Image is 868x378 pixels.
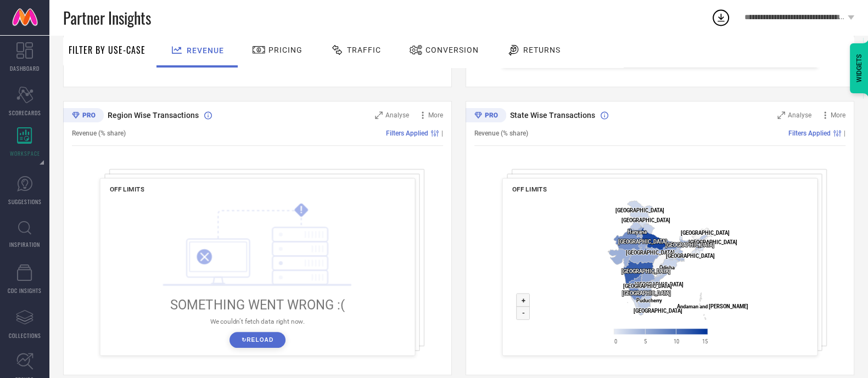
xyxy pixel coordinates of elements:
[170,298,345,313] span: SOMETHING WENT WRONG :(
[636,297,662,303] text: Puducherry
[9,109,41,117] span: SCORECARDS
[301,204,304,215] tspan: !
[659,264,675,270] text: Odisha
[635,281,684,287] text: [GEOGRAPHIC_DATA]
[108,111,199,120] span: Region Wise Transactions
[626,250,675,256] text: [GEOGRAPHIC_DATA]
[788,129,831,137] span: Filters Applied
[9,240,40,249] span: INSPIRATION
[110,185,144,193] span: OFF LIMITS
[622,290,671,296] text: [GEOGRAPHIC_DATA]
[711,8,731,27] div: Open download list
[8,198,42,206] span: SUGGESTIONS
[522,309,524,317] text: -
[665,242,714,248] text: [GEOGRAPHIC_DATA]
[702,338,707,344] text: 15
[466,108,506,125] div: Premium
[9,331,41,340] span: COLLECTIONS
[844,129,845,137] span: |
[375,111,383,119] svg: Zoom
[788,111,811,119] span: Analyse
[621,217,670,223] text: [GEOGRAPHIC_DATA]
[229,332,285,348] button: ↻Reload
[63,7,151,29] span: Partner Insights
[69,43,145,57] span: Filter By Use-Case
[680,229,729,235] text: [GEOGRAPHIC_DATA]
[8,286,42,295] span: CDC INSIGHTS
[621,268,670,274] text: [GEOGRAPHIC_DATA]
[187,46,224,55] span: Revenue
[521,296,525,304] text: +
[386,129,428,137] span: Filters Applied
[268,46,303,54] span: Pricing
[618,239,667,245] text: [GEOGRAPHIC_DATA]
[10,64,40,72] span: DASHBOARD
[644,338,647,344] text: 5
[63,108,104,125] div: Premium
[10,149,40,157] span: WORKSPACE
[474,129,528,137] span: Revenue (% share)
[628,229,647,235] text: Haryana
[72,129,126,137] span: Revenue (% share)
[831,111,845,119] span: More
[385,111,409,119] span: Analyse
[428,111,443,119] span: More
[523,46,561,54] span: Returns
[677,303,748,309] text: Andaman and [PERSON_NAME]
[615,207,664,213] text: [GEOGRAPHIC_DATA]
[510,111,595,120] span: State Wise Transactions
[777,111,785,119] svg: Zoom
[634,308,682,314] text: [GEOGRAPHIC_DATA]
[512,185,547,193] span: OFF LIMITS
[688,239,737,245] text: [GEOGRAPHIC_DATA]
[210,318,305,325] span: We couldn’t fetch data right now.
[347,46,381,54] span: Traffic
[674,338,679,344] text: 10
[614,338,617,344] text: 0
[425,46,479,54] span: Conversion
[441,129,443,137] span: |
[623,283,672,289] text: [GEOGRAPHIC_DATA]
[666,253,715,259] text: [GEOGRAPHIC_DATA]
